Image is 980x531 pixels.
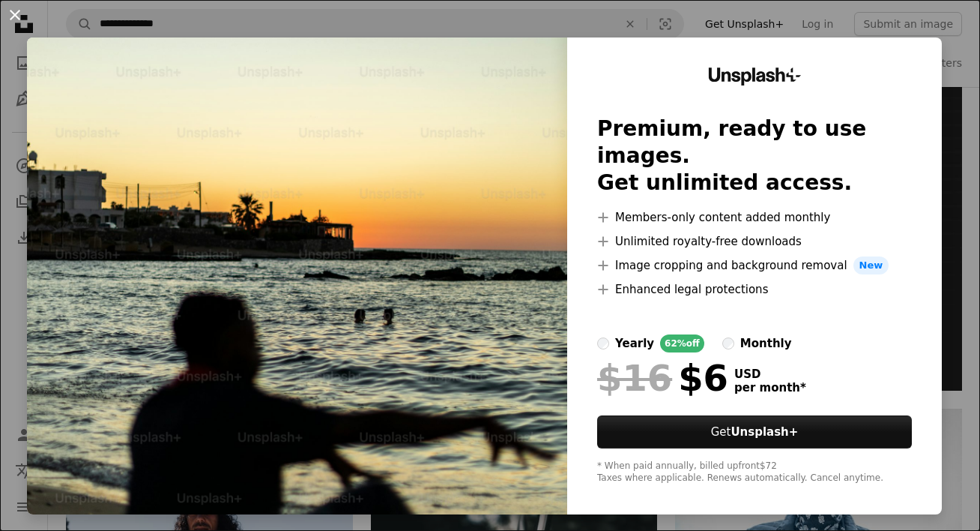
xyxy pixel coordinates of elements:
[597,208,912,226] li: Members-only content added monthly
[660,334,704,352] div: 62% off
[853,256,889,274] span: New
[722,337,734,349] input: monthly
[597,460,912,484] div: * When paid annually, billed upfront $72 Taxes where applicable. Renews automatically. Cancel any...
[597,415,912,448] button: GetUnsplash+
[597,232,912,250] li: Unlimited royalty-free downloads
[615,334,654,352] div: yearly
[597,358,672,397] span: $16
[734,367,806,381] span: USD
[597,256,912,274] li: Image cropping and background removal
[740,334,792,352] div: monthly
[731,425,798,439] strong: Unsplash+
[597,337,609,349] input: yearly62%off
[597,115,912,196] h2: Premium, ready to use images. Get unlimited access.
[597,280,912,298] li: Enhanced legal protections
[734,381,806,394] span: per month *
[597,358,728,397] div: $6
